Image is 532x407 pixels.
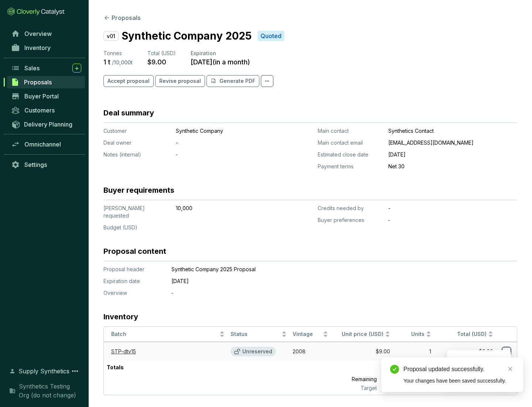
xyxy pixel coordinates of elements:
span: Buyer Portal [24,92,59,100]
span: Customers [24,107,55,114]
span: check-circle [390,365,399,374]
p: ‐ [171,289,482,297]
span: Synthetics Testing Org (do not change) [19,382,81,400]
a: Delivery Planning [7,118,85,130]
p: Net 30 [388,163,517,170]
p: [DATE] ( in a month ) [191,58,250,66]
h3: Inventory [103,312,138,322]
p: v01 [103,31,119,41]
p: Synthetics Contact [388,127,517,135]
p: Generate PDF [219,77,255,85]
p: Reserve credits [463,357,504,364]
h3: Proposal content [103,246,166,256]
p: 10,000 t [380,384,434,392]
p: 9,999 t [380,374,434,384]
p: ‐ [176,151,276,158]
p: Deal owner [103,139,170,147]
p: Target [319,384,380,392]
a: Omnichannel [7,138,85,151]
td: $9.00 [331,342,393,361]
span: Unit price (USD) [342,331,383,337]
p: Synthetic Company 2025 Proposal [171,266,482,273]
a: Buyer Portal [7,90,85,102]
p: Synthetic Company [176,127,276,135]
p: Expiration [191,50,250,57]
p: 1 t [103,58,110,66]
th: Status [228,327,290,342]
h3: Buyer requirements [103,185,174,195]
p: Remaining [319,374,380,384]
p: 1 t [379,361,434,374]
p: Unreserved [242,348,272,355]
span: Sales [24,64,40,72]
p: [DATE] [171,277,482,285]
div: Proposal updated successfully. [403,365,514,374]
a: Sales [7,62,85,74]
p: ‐ [388,216,517,224]
p: Synthetic Company 2025 [122,28,252,44]
button: Generate PDF [207,75,259,87]
span: Batch [111,331,218,338]
p: Estimated close date [318,151,382,158]
th: Units [393,327,434,342]
button: Revise proposal [155,75,205,87]
p: Tonnes [103,50,133,57]
p: [PERSON_NAME] requested [103,205,170,219]
p: Notes (internal) [103,151,170,158]
span: Inventory [24,44,51,51]
span: Budget (USD) [103,224,137,231]
p: Main contact email [318,139,382,147]
button: Proposals [103,13,141,22]
span: close [508,366,513,371]
p: Payment terms [318,163,382,170]
p: [EMAIL_ADDRESS][DOMAIN_NAME] [388,139,517,147]
p: Totals [104,361,127,374]
a: Customers [7,104,85,117]
a: Proposals [7,76,85,88]
td: 1 [393,342,434,361]
p: Proposal header [103,266,163,273]
span: Omnichannel [24,141,61,148]
a: STP-dtv15 [111,348,136,354]
span: Supply Synthetics [18,367,69,376]
span: Accept proposal [108,77,150,85]
span: Settings [24,161,47,168]
h3: Deal summary [103,108,154,118]
td: 2008 [290,342,331,361]
span: Proposals [24,78,52,86]
span: Overview [24,30,52,37]
button: Accept proposal [103,75,154,87]
p: [DATE] [388,151,517,158]
p: Quoted [260,32,282,40]
p: Expiration date [103,277,163,285]
th: Vintage [290,327,331,342]
p: - [388,205,517,212]
p: Overview [103,289,163,297]
p: - [176,139,276,147]
th: Batch [104,327,228,342]
a: Settings [7,158,85,171]
span: Units [396,331,425,338]
p: Customer [103,127,170,135]
span: Total (USD) [457,331,487,337]
span: Total (USD) [147,50,176,56]
td: $9.00 [434,342,496,361]
a: Overview [7,27,85,40]
a: Close [506,365,514,373]
span: Status [231,331,280,338]
span: Delivery Planning [24,121,72,128]
p: / 10,000 t [112,59,133,66]
p: 10,000 [176,205,276,212]
p: $9.00 [147,58,166,66]
span: Revise proposal [159,77,201,85]
div: Your changes have been saved successfully. [403,377,514,385]
p: Main contact [318,127,382,135]
a: Inventory [7,41,85,54]
p: Credits needed by [318,205,382,212]
p: Buyer preferences [318,216,382,224]
span: Vintage [293,331,321,338]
